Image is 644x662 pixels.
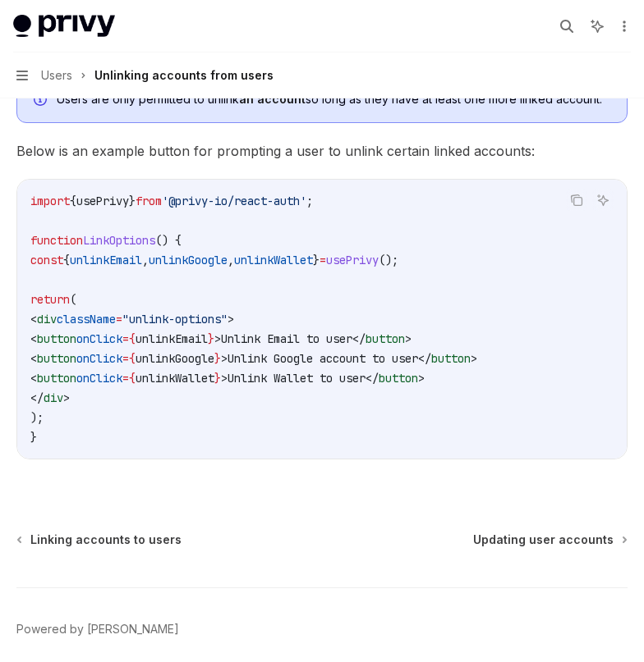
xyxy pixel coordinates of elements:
span: Users are only permitted to unlink so long as they have at least one more linked account. [57,91,610,107]
span: Unlink Google account to user [228,351,418,366]
span: { [70,194,76,208]
span: , [228,253,234,267]
span: Updating user accounts [473,532,614,548]
span: < [30,312,37,326]
span: usePrivy [326,253,379,267]
img: light logo [13,15,115,38]
span: Users [41,66,72,85]
span: </ [352,331,366,346]
span: div [37,312,57,326]
span: button [37,371,76,386]
span: unlinkGoogle [149,253,228,267]
span: = [116,312,122,326]
span: } [208,331,214,346]
button: Ask AI [592,189,614,211]
span: > [418,371,425,386]
span: > [471,351,477,366]
span: } [313,253,320,267]
span: unlinkGoogle [136,351,214,366]
div: Unlinking accounts from users [94,66,274,85]
svg: Info [34,93,50,109]
span: button [37,351,76,366]
a: Updating user accounts [473,532,626,548]
span: button [431,351,471,366]
span: className [57,312,116,326]
span: const [30,253,63,267]
span: div [44,390,63,405]
span: </ [366,371,379,386]
span: </ [418,351,431,366]
span: LinkOptions [83,233,155,248]
span: = [122,331,129,346]
span: import [30,194,70,208]
span: < [30,331,37,346]
a: Powered by [PERSON_NAME] [16,621,179,637]
span: from [136,194,162,208]
span: (); [379,253,398,267]
span: = [122,351,129,366]
span: > [405,331,412,346]
span: </ [30,390,44,405]
span: onClick [76,351,122,366]
span: > [214,331,221,346]
span: { [129,351,136,366]
span: ( [70,292,76,307]
strong: an account [239,92,306,106]
span: ; [306,194,313,208]
span: > [63,390,70,405]
span: Below is an example button for prompting a user to unlink certain linked accounts: [16,139,628,162]
span: Linking accounts to users [30,532,182,548]
span: onClick [76,331,122,346]
span: > [221,371,228,386]
span: > [221,351,228,366]
span: ); [30,410,44,425]
span: Unlink Email to user [221,331,352,346]
span: button [379,371,418,386]
span: > [228,312,234,326]
span: { [129,371,136,386]
button: Copy the contents from the code block [566,189,587,211]
span: } [214,351,221,366]
span: unlinkWallet [136,371,214,386]
span: unlinkEmail [70,253,142,267]
span: } [30,430,37,445]
span: '@privy-io/react-auth' [162,194,306,208]
span: () { [155,233,182,248]
span: < [30,371,37,386]
span: onClick [76,371,122,386]
span: < [30,351,37,366]
span: return [30,292,70,307]
span: = [320,253,326,267]
span: { [63,253,70,267]
span: unlinkWallet [234,253,313,267]
span: usePrivy [76,194,129,208]
span: = [122,371,129,386]
span: { [129,331,136,346]
span: button [37,331,76,346]
span: function [30,233,83,248]
span: Unlink Wallet to user [228,371,366,386]
span: } [129,194,136,208]
span: unlinkEmail [136,331,208,346]
span: , [142,253,149,267]
a: Linking accounts to users [18,532,182,548]
span: "unlink-options" [122,312,228,326]
button: More actions [614,15,631,38]
span: } [214,371,221,386]
span: button [366,331,405,346]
